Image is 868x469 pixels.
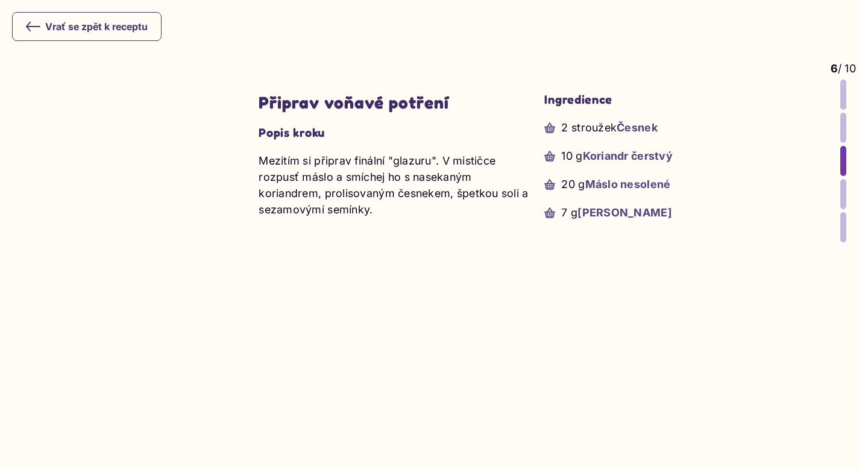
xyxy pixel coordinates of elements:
span: Máslo nesolené [585,178,671,190]
span: Česnek [617,121,658,134]
button: Vrať se zpět k receptu [12,12,162,41]
span: Koriandr čerstvý [583,150,673,162]
h2: Připrav voňavé potření [259,92,532,113]
p: 20 g [561,176,670,192]
p: 2 stroužek [561,119,657,136]
p: 7 g [561,204,671,221]
p: 10 g [561,148,672,164]
h3: Popis kroku [259,125,532,140]
span: 6 [831,62,838,75]
span: [PERSON_NAME] [577,206,672,219]
p: / 10 [831,60,856,77]
p: Mezitím si připrav finální "glazuru". V mističce rozpusť máslo a smíchej ho s nasekaným koriandre... [259,153,532,218]
h3: Ingredience [544,92,818,107]
div: Vrať se zpět k receptu [26,19,148,34]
